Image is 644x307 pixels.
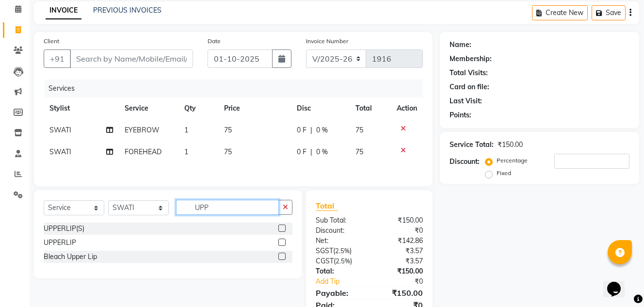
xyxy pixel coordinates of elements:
span: Total [316,201,338,211]
label: Date [208,37,221,46]
div: ( ) [308,246,370,256]
span: 0 % [316,125,328,135]
div: UPPERLIP [44,238,76,248]
a: INVOICE [46,2,81,19]
button: +91 [44,49,71,68]
div: Services [45,80,430,97]
div: Bleach Upper Lip [44,252,97,262]
span: 75 [224,126,232,134]
div: Sub Total: [308,215,370,226]
button: Create New [532,5,588,20]
span: 2.5% [335,247,350,255]
span: 0 % [316,147,328,157]
div: Total Visits: [450,68,488,78]
th: Total [350,97,391,119]
div: ₹142.86 [369,236,430,246]
a: Add Tip [308,276,379,287]
span: CGST [316,257,334,265]
div: ( ) [308,256,370,266]
th: Qty [178,97,218,119]
label: Client [44,37,59,46]
div: ₹150.00 [369,266,430,276]
div: Points: [450,110,471,120]
div: Payable: [308,287,370,299]
th: Action [391,97,423,119]
div: Last Visit: [450,96,482,106]
div: Net: [308,236,370,246]
span: 2.5% [336,257,350,265]
label: Fixed [497,169,511,178]
div: Discount: [308,226,370,236]
span: 75 [355,126,363,134]
span: 1 [184,126,188,134]
div: ₹150.00 [369,287,430,299]
span: 0 F [297,147,306,157]
div: Card on file: [450,82,489,92]
th: Stylist [44,97,119,119]
input: Search or Scan [176,200,279,215]
span: | [310,147,312,157]
div: Membership: [450,54,492,64]
div: ₹3.57 [369,246,430,256]
span: SWATI [49,126,71,134]
th: Service [119,97,178,119]
span: 75 [224,147,232,156]
div: Discount: [450,157,480,167]
span: FOREHEAD [125,147,161,156]
span: SGST [316,246,333,255]
th: Disc [291,97,349,119]
span: EYEBROW [125,126,160,134]
label: Invoice Number [306,37,348,46]
span: 75 [355,147,363,156]
div: ₹0 [379,276,430,287]
iframe: chat widget [603,268,634,297]
span: | [310,125,312,135]
span: SWATI [49,147,71,156]
div: ₹0 [369,226,430,236]
th: Price [218,97,291,119]
label: Percentage [497,156,528,165]
div: ₹150.00 [498,140,523,150]
span: 0 F [297,125,306,135]
div: ₹150.00 [369,215,430,226]
div: Service Total: [450,140,494,150]
div: UPPERLIP(S) [44,224,84,234]
div: Name: [450,40,471,50]
input: Search by Name/Mobile/Email/Code [70,49,193,68]
div: ₹3.57 [369,256,430,266]
div: Total: [308,266,370,276]
a: PREVIOUS INVOICES [93,6,161,15]
span: 1 [184,147,188,156]
button: Save [592,5,626,20]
